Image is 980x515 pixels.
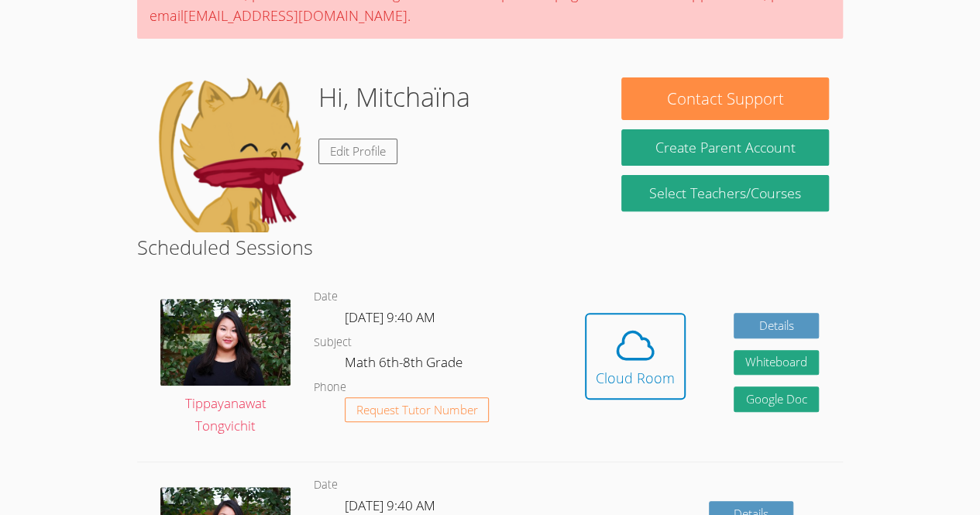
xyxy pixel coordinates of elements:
[318,77,470,117] h1: Hi, Mitchaïna
[314,287,338,307] dt: Date
[318,139,397,164] a: Edit Profile
[345,496,435,514] span: [DATE] 9:40 AM
[621,175,828,211] a: Select Teachers/Courses
[151,77,306,232] img: default.png
[596,367,675,389] div: Cloud Room
[621,77,828,120] button: Contact Support
[345,352,466,378] dd: Math 6th-8th Grade
[734,386,819,412] a: Google Doc
[314,378,346,397] dt: Phone
[621,129,828,166] button: Create Parent Account
[314,476,338,495] dt: Date
[734,350,819,376] button: Whiteboard
[345,308,435,326] span: [DATE] 9:40 AM
[160,299,291,437] a: Tippayanawat Tongvichit
[734,313,819,338] a: Details
[160,299,291,386] img: IMG_0561.jpeg
[356,404,478,416] span: Request Tutor Number
[314,333,352,352] dt: Subject
[137,232,843,262] h2: Scheduled Sessions
[585,313,686,400] button: Cloud Room
[345,397,490,423] button: Request Tutor Number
